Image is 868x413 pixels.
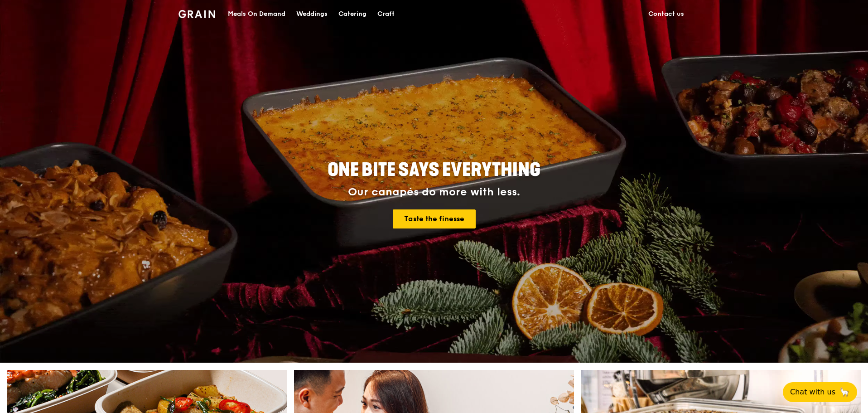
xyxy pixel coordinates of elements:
a: Taste the finesse [393,209,476,228]
div: Catering [338,0,366,28]
div: Weddings [296,0,328,28]
a: Craft [372,0,400,28]
div: Meals On Demand [228,0,285,28]
a: Contact us [643,0,690,28]
a: Catering [333,0,372,28]
img: Grain [178,10,215,18]
a: Weddings [291,0,333,28]
span: ONE BITE SAYS EVERYTHING [328,159,540,181]
span: 🦙 [839,387,850,398]
div: Our canapés do more with less. [271,186,597,199]
span: Chat with us [790,387,835,398]
div: Craft [377,0,395,28]
button: Chat with us🦙 [783,382,857,402]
